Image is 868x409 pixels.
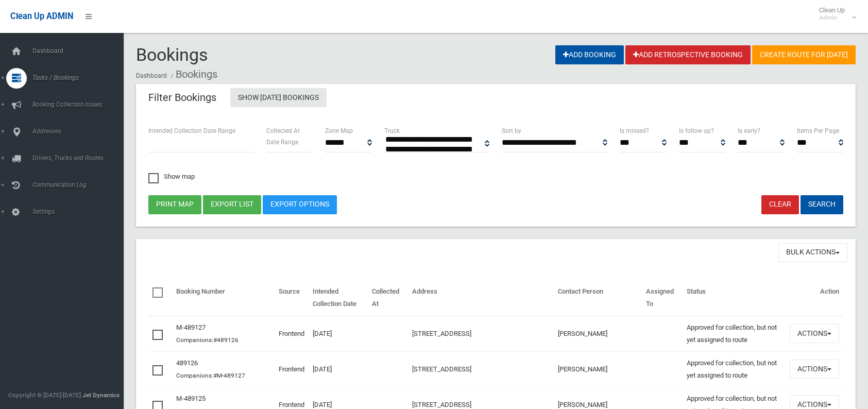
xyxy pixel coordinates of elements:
[814,6,855,22] span: Clean Up
[790,360,839,379] button: Actions
[683,351,786,387] td: Approved for collection, but not yet assigned to route
[761,195,799,214] a: Clear
[148,195,201,214] button: Print map
[408,280,554,316] th: Address
[136,88,229,108] header: Filter Bookings
[29,74,131,81] span: Tasks / Bookings
[176,372,247,379] small: Companions:
[168,65,217,84] li: Bookings
[412,365,471,373] a: [STREET_ADDRESS]
[29,47,131,55] span: Dashboard
[384,125,400,137] label: Truck
[819,14,845,22] small: Admin
[213,372,245,379] a: #M-489127
[136,72,167,79] a: Dashboard
[368,280,407,316] th: Collected At
[412,330,471,337] a: [STREET_ADDRESS]
[786,280,843,316] th: Action
[642,280,683,316] th: Assigned To
[309,280,368,316] th: Intended Collection Date
[176,323,206,331] a: M-489127
[683,316,786,352] td: Approved for collection, but not yet assigned to route
[136,44,208,65] span: Bookings
[148,173,195,180] span: Show map
[29,155,131,162] span: Drivers, Trucks and Routes
[176,359,198,367] a: 489126
[275,351,309,387] td: Frontend
[790,324,839,343] button: Actions
[176,395,206,402] a: M-489125
[309,351,368,387] td: [DATE]
[230,88,327,107] a: Show [DATE] Bookings
[29,128,131,135] span: Addresses
[172,280,275,316] th: Booking Number
[412,401,471,408] a: [STREET_ADDRESS]
[8,391,81,399] span: Copyright © [DATE]-[DATE]
[554,351,642,387] td: [PERSON_NAME]
[203,195,261,214] button: Export list
[309,316,368,352] td: [DATE]
[29,181,131,189] span: Communication Log
[554,316,642,352] td: [PERSON_NAME]
[263,195,337,214] a: Export Options
[752,45,856,64] a: Create route for [DATE]
[275,280,309,316] th: Source
[801,195,843,214] button: Search
[554,280,642,316] th: Contact Person
[29,101,131,108] span: Booking Collection Issues
[176,336,240,344] small: Companions:
[10,11,73,21] span: Clean Up ADMIN
[683,280,786,316] th: Status
[82,391,120,399] strong: Jet Dynamics
[625,45,751,64] a: Add Retrospective Booking
[275,316,309,352] td: Frontend
[778,243,847,262] button: Bulk Actions
[555,45,624,64] a: Add Booking
[29,208,131,215] span: Settings
[213,336,239,344] a: #489126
